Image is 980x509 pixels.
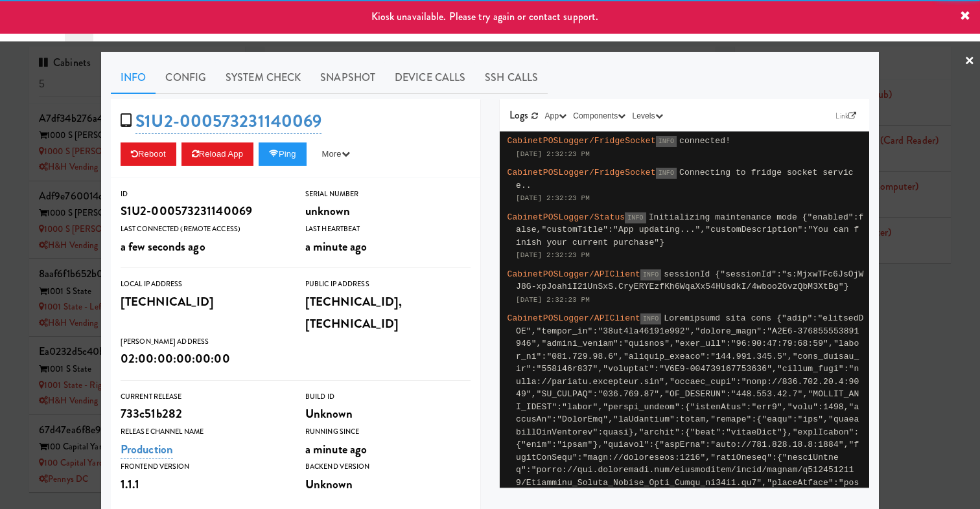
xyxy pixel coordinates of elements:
[371,9,599,24] span: Kiosk unavailable. Please try again or contact support.
[507,313,640,323] span: CabinetPOSLogger/APIClient
[964,41,975,82] a: ×
[516,194,590,202] span: [DATE] 2:32:23 PM
[516,168,854,190] span: Connecting to fridge socket service..
[516,269,864,292] span: sessionId {"sessionId":"s:MjxwTFc6JsOjWJ8G-xpJoahiI21UnSxS.CryERYEzfKh6WqaXx54HUsdkI/4wboo2GvzQbM...
[475,62,548,94] a: SSH Calls
[121,188,286,201] div: ID
[216,62,310,94] a: System Check
[509,107,528,122] span: Logs
[305,403,471,425] div: Unknown
[121,142,176,166] button: Reboot
[629,109,666,122] button: Levels
[121,348,286,370] div: 02:00:00:00:00:00
[656,136,677,147] span: INFO
[135,109,321,134] a: S1U2-000573231140069
[121,278,286,291] div: Local IP Address
[570,109,629,122] button: Components
[516,251,590,259] span: [DATE] 2:32:23 PM
[121,425,286,438] div: Release Channel Name
[305,473,471,495] div: Unknown
[507,168,656,177] span: CabinetPOSLogger/FridgeSocket
[305,425,471,438] div: Running Since
[516,212,864,247] span: Initializing maintenance mode {"enabled":false,"customTitle":"App updating...","customDescription...
[640,269,661,280] span: INFO
[656,168,677,179] span: INFO
[121,223,286,236] div: Last Connected (Remote Access)
[625,212,646,223] span: INFO
[507,269,640,279] span: CabinetPOSLogger/APIClient
[305,200,471,222] div: unknown
[305,188,471,201] div: Serial Number
[305,223,471,236] div: Last Heartbeat
[121,390,286,403] div: Current Release
[181,142,253,166] button: Reload App
[507,212,625,222] span: CabinetPOSLogger/Status
[121,238,205,255] span: a few seconds ago
[832,109,859,122] a: Link
[305,238,367,255] span: a minute ago
[156,62,216,94] a: Config
[121,200,286,222] div: S1U2-000573231140069
[507,136,656,146] span: CabinetPOSLogger/FridgeSocket
[310,62,385,94] a: Snapshot
[121,335,286,348] div: [PERSON_NAME] Address
[121,460,286,473] div: Frontend Version
[121,403,286,425] div: 733c51b282
[516,296,590,304] span: [DATE] 2:32:23 PM
[542,109,570,122] button: App
[640,313,661,324] span: INFO
[121,291,286,313] div: [TECHNICAL_ID]
[679,136,730,146] span: connected!
[111,62,156,94] a: Info
[305,278,471,291] div: Public IP Address
[121,473,286,495] div: 1.1.1
[305,390,471,403] div: Build Id
[121,440,173,458] a: Production
[312,142,360,166] button: More
[305,460,471,473] div: Backend Version
[305,440,367,458] span: a minute ago
[385,62,475,94] a: Device Calls
[516,150,590,158] span: [DATE] 2:32:23 PM
[305,291,471,335] div: [TECHNICAL_ID], [TECHNICAL_ID]
[259,142,307,166] button: Ping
